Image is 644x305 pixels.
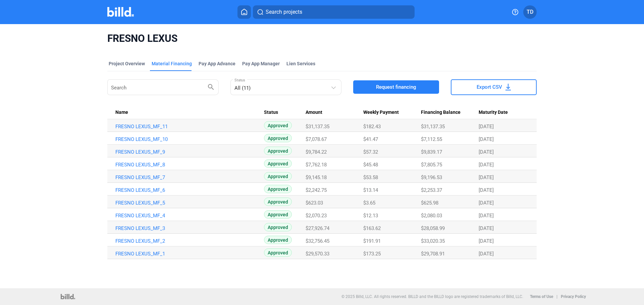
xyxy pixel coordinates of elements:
[306,238,329,244] span: $32,756.45
[421,213,442,219] span: $2,080.03
[264,198,292,206] span: Approved
[115,149,264,155] a: FRESNO LEXUS_MF_9
[363,187,378,193] span: $13.14
[421,149,442,155] span: $9,839.17
[363,124,381,130] span: $182.43
[530,294,553,299] b: Terms of Use
[479,149,494,155] span: [DATE]
[341,294,523,299] p: © 2025 Billd, LLC. All rights reserved. BILLD and the BILLD logo are registered trademarks of Bil...
[353,80,439,94] button: Request financing
[115,109,128,116] span: Name
[234,85,251,91] mat-select-trigger: All (11)
[363,149,378,155] span: $57.32
[363,109,421,116] div: Weekly Payment
[376,84,416,90] span: Request financing
[421,251,445,257] span: $29,708.91
[109,60,145,67] div: Project Overview
[306,149,327,155] span: $9,784.22
[306,109,322,116] span: Amount
[363,109,399,116] span: Weekly Payment
[556,294,557,299] p: |
[306,162,327,168] span: $7,762.18
[306,109,363,116] div: Amount
[363,251,381,257] span: $173.25
[421,200,438,206] span: $625.98
[421,174,442,180] span: $9,196.53
[451,79,537,95] button: Export CSV
[115,124,264,130] a: FRESNO LEXUS_MF_11
[421,136,442,142] span: $7,112.55
[479,109,529,116] div: Maturity Date
[264,185,292,193] span: Approved
[523,5,537,19] button: TD
[61,294,75,299] img: logo
[115,225,264,231] a: FRESNO LEXUS_MF_3
[421,238,445,244] span: $33,020.35
[264,121,292,130] span: Approved
[107,32,537,45] span: FRESNO LEXUS
[421,187,442,193] span: $2,253.37
[264,223,292,231] span: Approved
[306,174,327,180] span: $9,145.18
[421,109,479,116] div: Financing Balance
[561,294,586,299] b: Privacy Policy
[421,225,445,231] span: $28,058.99
[115,251,264,257] a: FRESNO LEXUS_MF_1
[306,213,327,219] span: $2,070.23
[421,124,445,130] span: $31,137.35
[363,213,378,219] span: $12.13
[115,109,264,116] div: Name
[107,7,134,17] img: Billd Company Logo
[115,136,264,142] a: FRESNO LEXUS_MF_10
[306,187,327,193] span: $2,242.75
[363,136,378,142] span: $41.47
[264,210,292,219] span: Approved
[264,172,292,180] span: Approved
[115,213,264,219] a: FRESNO LEXUS_MF_4
[264,248,292,257] span: Approved
[477,84,502,90] span: Export CSV
[479,187,494,193] span: [DATE]
[479,200,494,206] span: [DATE]
[152,60,192,67] div: Material Financing
[479,124,494,130] span: [DATE]
[266,8,302,16] span: Search projects
[264,236,292,244] span: Approved
[306,200,323,206] span: $623.03
[479,109,508,116] span: Maturity Date
[479,251,494,257] span: [DATE]
[264,159,292,168] span: Approved
[253,5,415,19] button: Search projects
[479,225,494,231] span: [DATE]
[115,200,264,206] a: FRESNO LEXUS_MF_5
[306,225,329,231] span: $27,926.74
[207,83,215,91] mat-icon: search
[306,251,329,257] span: $29,570.33
[115,174,264,180] a: FRESNO LEXUS_MF_7
[363,174,378,180] span: $53.58
[286,60,315,67] div: Lien Services
[479,213,494,219] span: [DATE]
[479,136,494,142] span: [DATE]
[479,162,494,168] span: [DATE]
[115,238,264,244] a: FRESNO LEXUS_MF_2
[421,162,442,168] span: $7,805.75
[115,187,264,193] a: FRESNO LEXUS_MF_6
[264,134,292,142] span: Approved
[115,162,264,168] a: FRESNO LEXUS_MF_8
[306,124,329,130] span: $31,137.35
[242,60,280,67] span: Pay App Manager
[363,162,378,168] span: $45.48
[363,225,381,231] span: $163.62
[527,8,533,16] span: TD
[306,136,327,142] span: $7,078.67
[479,174,494,180] span: [DATE]
[421,109,461,116] span: Financing Balance
[479,238,494,244] span: [DATE]
[264,109,278,116] span: Status
[363,200,375,206] span: $3.65
[363,238,381,244] span: $191.91
[199,60,235,67] div: Pay App Advance
[264,147,292,155] span: Approved
[264,109,306,116] div: Status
